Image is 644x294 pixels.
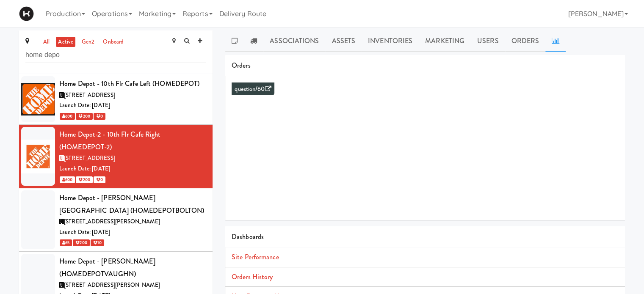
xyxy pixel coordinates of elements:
[64,91,115,99] span: [STREET_ADDRESS]
[19,74,213,125] li: Home Depot - 10th Flr Cafe Left (HOMEDEPOT)[STREET_ADDRESS]Launch Date: [DATE] 600 200 0
[91,239,104,246] span: 10
[471,30,505,52] a: Users
[76,113,92,120] span: 200
[232,252,279,262] a: Site Performance
[73,239,89,246] span: 200
[25,47,206,63] input: Search site
[101,37,126,47] a: onboard
[263,30,325,52] a: Associations
[59,100,206,111] div: Launch Date: [DATE]
[59,164,206,174] div: Launch Date: [DATE]
[325,30,362,52] a: Assets
[362,30,419,52] a: Inventories
[232,60,251,70] span: Orders
[59,192,206,217] div: Home Depot - [PERSON_NAME][GEOGRAPHIC_DATA] (HOMEDEPOTBOLTON)
[64,281,160,289] span: [STREET_ADDRESS][PERSON_NAME]
[56,37,75,47] a: active
[64,217,160,225] span: [STREET_ADDRESS][PERSON_NAME]
[76,176,92,183] span: 200
[19,125,213,188] li: Home Depot-2 - 10th Flr Cafe Right (HOMEDEPOT-2)[STREET_ADDRESS]Launch Date: [DATE] 600 200 0
[60,176,75,183] span: 600
[94,176,105,183] span: 0
[60,113,75,120] span: 600
[59,128,206,153] div: Home Depot-2 - 10th Flr Cafe Right (HOMEDEPOT-2)
[60,239,72,246] span: 65
[232,272,273,282] a: Orders History
[505,30,546,52] a: Orders
[232,232,264,242] span: Dashboards
[64,154,115,162] span: [STREET_ADDRESS]
[19,6,34,21] img: Micromart
[59,77,206,90] div: Home Depot - 10th Flr Cafe Left (HOMEDEPOT)
[41,37,52,47] a: all
[59,227,206,238] div: Launch Date: [DATE]
[80,37,97,47] a: gen2
[59,255,206,280] div: Home Depot - [PERSON_NAME] (HOMEDEPOTVAUGHN)
[19,188,213,252] li: Home Depot - [PERSON_NAME][GEOGRAPHIC_DATA] (HOMEDEPOTBOLTON)[STREET_ADDRESS][PERSON_NAME]Launch ...
[419,30,471,52] a: Marketing
[235,85,271,93] a: question/60
[94,113,105,120] span: 0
